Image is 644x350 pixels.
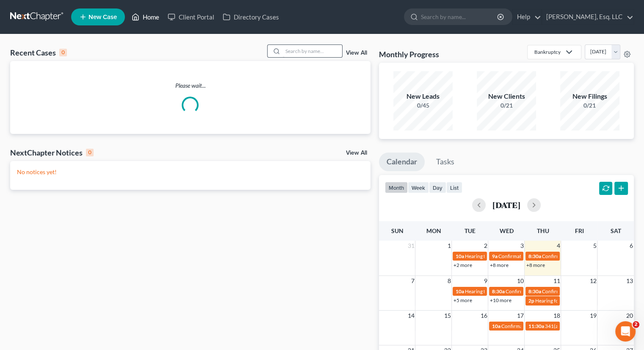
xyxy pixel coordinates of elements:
h3: Monthly Progress [379,49,439,59]
span: 20 [625,311,634,321]
input: Search by name... [283,45,342,57]
div: 0/45 [393,101,453,110]
span: 1 [446,241,451,251]
h2: [DATE] [492,200,520,209]
span: 15 [443,311,451,321]
span: 18 [552,311,561,321]
a: View All [346,50,367,56]
span: 14 [406,311,415,321]
span: 2 [483,241,488,251]
span: 8 [446,276,451,286]
span: New Case [88,14,117,20]
span: Thu [536,227,549,234]
span: 8:30a [528,288,541,294]
span: Fri [575,227,583,234]
span: 2p [528,297,534,304]
div: New Leads [393,92,453,101]
span: 10a [455,288,464,294]
span: 16 [479,311,488,321]
a: +5 more [453,297,472,303]
span: Hearing for Plastic Suppliers, Inc. [535,297,608,304]
p: No notices yet! [17,168,364,176]
span: Confirmation hearing for [PERSON_NAME] [542,288,638,294]
span: 9 [483,276,488,286]
span: 10 [516,276,524,286]
span: Hearing for [PERSON_NAME] [464,253,531,259]
span: 3 [519,241,524,251]
span: 5 [592,241,597,251]
a: +2 more [453,262,472,268]
span: Tue [464,227,475,234]
input: Search by name... [421,9,498,25]
span: 9a [492,253,497,259]
a: Directory Cases [218,9,283,25]
div: 0 [59,49,67,56]
a: View All [346,150,367,156]
span: 13 [625,276,634,286]
iframe: Intercom live chat [615,321,636,342]
span: 12 [589,276,597,286]
span: 31 [406,241,415,251]
span: 8:30a [528,253,541,259]
a: Help [513,9,541,25]
button: day [429,182,446,193]
div: 0/21 [477,101,536,110]
span: 2 [633,321,639,328]
span: 19 [589,311,597,321]
a: Home [127,9,163,25]
a: +10 more [489,297,511,303]
span: 17 [516,311,524,321]
p: Please wait... [10,81,370,90]
span: 10a [455,253,464,259]
div: 0 [86,149,94,156]
span: 8:30a [492,288,504,294]
div: New Clients [477,92,536,101]
div: 0/21 [560,101,619,110]
span: 341(a) meeting for [PERSON_NAME] [544,323,626,329]
span: Sun [391,227,403,234]
span: Hearing for National Realty Investment Advisors LLC [464,288,580,294]
div: New Filings [560,92,619,101]
button: week [408,182,429,193]
button: month [385,182,408,193]
span: 10a [492,323,500,329]
div: Bankruptcy [534,48,561,56]
span: Confirmation hearing for [PERSON_NAME] [505,288,601,294]
span: Sat [610,227,621,234]
button: list [446,182,462,193]
span: Confirmation hearing for [PERSON_NAME] [498,253,594,259]
div: Recent Cases [10,47,67,58]
a: +8 more [526,262,544,268]
a: +8 more [489,262,508,268]
span: Wed [499,227,513,234]
span: 6 [629,241,634,251]
span: 4 [556,241,561,251]
a: Tasks [428,153,462,171]
span: 11 [552,276,561,286]
span: 11:30a [528,323,544,329]
div: NextChapter Notices [10,147,94,158]
a: [PERSON_NAME], Esq. LLC [542,9,633,25]
span: Confirmation hearing for [PERSON_NAME] [542,253,638,259]
span: Mon [426,227,441,234]
a: Client Portal [163,9,218,25]
span: 7 [410,276,415,286]
span: Confirmation hearing for [PERSON_NAME] [501,323,597,329]
a: Calendar [379,153,425,171]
